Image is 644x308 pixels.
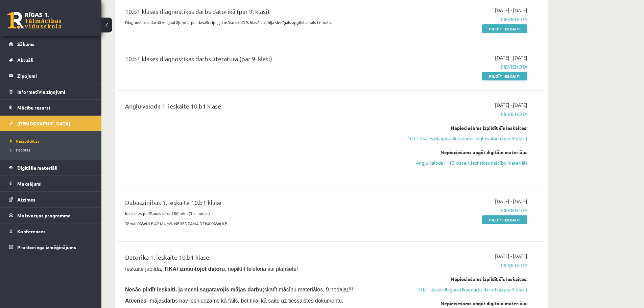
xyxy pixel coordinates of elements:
[10,138,40,144] span: Neizpildītās
[400,159,527,166] a: Angļu valoda I - 10.klase 1.ieskaites mācību materiāls
[125,19,390,25] p: Diagnostikas darbā visi jautājumi ir par JavaScript, jo mūsu skolā 9. klasē tas bija vienīgais ap...
[400,124,527,132] div: Nepieciešams izpildīt šīs ieskaites:
[9,239,93,255] a: Proktoringa izmēģinājums
[17,57,33,63] span: Aktuāli
[495,198,527,205] span: [DATE] - [DATE]
[17,244,76,250] span: Proktoringa izmēģinājums
[125,7,390,19] div: 10.b1 klases diagnostikas darbs datorikā (par 9. klasi)
[9,52,93,68] a: Aktuāli
[125,220,390,227] p: Tēma: PASAULE AP MUMS. NEREDZAMĀ DZĪVĀ PASAULE
[125,101,390,114] div: Angļu valoda 1. ieskaite 10.b1 klase
[10,147,30,152] span: Izlabotās
[125,253,390,265] div: Datorika 1. ieskaite 10.b1 klase
[17,165,57,171] span: Digitālie materiāli
[400,111,527,118] span: Pievienota
[161,266,225,272] b: , TIKAI izmantojot datoru
[9,208,93,223] a: Motivācijas programma
[400,149,527,156] div: Nepieciešams apgūt digitālo materiālu:
[17,41,34,47] span: Sākums
[17,176,93,191] legend: Maksājumi
[10,138,95,144] a: Neizpildītās
[9,192,93,207] a: Atzīmes
[400,286,527,293] a: 10.b1 klases diagnostikas darbs datorikā (par 9. klasi)
[17,68,93,84] legend: Ziņojumi
[125,54,390,67] div: 10.b1 klases diagnostikas darbs literatūrā (par 9. klasi)
[9,84,93,99] a: Informatīvie ziņojumi
[17,84,93,99] legend: Informatīvie ziņojumi
[125,298,343,304] span: - mājasdarbs nav iesniedzams kā fails, bet tikai kā saite uz tiešsaistes dokumentu.
[125,210,390,216] p: Ieskaites pildīšanas laiks 180 min. (3 stundas)
[495,54,527,61] span: [DATE] - [DATE]
[482,24,527,33] a: Pildīt ieskaiti
[495,7,527,14] span: [DATE] - [DATE]
[125,287,262,292] span: Nesāc pildīt ieskaiti, ja neesi sagatavojis mājas darbu
[17,212,71,218] span: Motivācijas programma
[495,101,527,109] span: [DATE] - [DATE]
[400,276,527,283] div: Nepieciešams izpildīt šīs ieskaites:
[17,120,70,126] span: [DEMOGRAPHIC_DATA]
[400,262,527,269] span: Pievienota
[9,176,93,191] a: Maksājumi
[10,147,95,153] a: Izlabotās
[9,100,93,115] a: Mācību resursi
[262,287,353,292] span: (skatīt mācību materiālos, 9.nodaļa)!!!
[482,215,527,224] a: Pildīt ieskaiti
[125,266,298,272] span: Ieskaite jāpilda , nepildīt telefonā vai planšetē!
[400,207,527,214] span: Pievienota
[9,68,93,84] a: Ziņojumi
[400,16,527,23] span: Pievienota
[125,298,146,304] b: Atceries
[9,116,93,131] a: [DEMOGRAPHIC_DATA]
[400,63,527,70] span: Pievienota
[9,223,93,239] a: Konferences
[400,135,527,142] a: 10.b1 klases diagnostikas darbs angļu valodā (par 9. klasi)
[17,104,50,111] span: Mācību resursi
[9,36,93,52] a: Sākums
[17,228,46,234] span: Konferences
[482,72,527,80] a: Pildīt ieskaiti
[17,196,35,203] span: Atzīmes
[495,253,527,260] span: [DATE] - [DATE]
[9,160,93,175] a: Digitālie materiāli
[125,198,390,210] div: Dabaszinības 1. ieskaite 10.b1 klase
[7,12,62,29] a: Rīgas 1. Tālmācības vidusskola
[400,300,527,307] div: Nepieciešams apgūt digitālo materiālu:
